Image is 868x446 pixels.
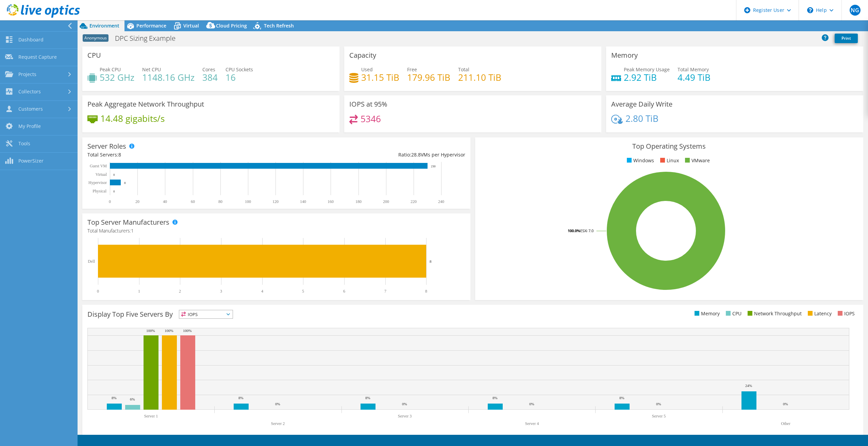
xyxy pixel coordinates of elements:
text: Guest VM [90,164,107,168]
span: Performance [136,22,166,29]
text: 0 [97,289,99,294]
text: 5 [302,289,304,294]
text: Physical [93,189,106,193]
span: IOPS [179,310,233,318]
h4: 2.92 TiB [624,74,670,81]
span: Peak CPU [100,66,121,73]
span: Total Memory [678,66,709,73]
text: 8% [112,396,117,400]
li: Network Throughput [746,310,802,317]
text: Server 2 [271,421,285,426]
h3: Capacity [349,52,376,59]
text: 240 [438,199,444,204]
text: 200 [383,199,389,204]
text: 0 [109,199,111,204]
li: Latency [806,310,832,317]
span: Environment [89,22,119,29]
text: 8% [493,396,498,400]
text: 8 [430,259,432,263]
text: 3 [220,289,222,294]
text: 160 [328,199,334,204]
text: 8 [124,181,126,185]
h4: 211.10 TiB [458,74,501,81]
text: 6% [130,397,135,401]
text: 100% [165,329,173,333]
h4: 384 [202,74,218,81]
tspan: ESXi 7.0 [580,228,594,233]
span: Cloud Pricing [216,22,247,29]
h4: 16 [226,74,253,81]
h3: IOPS at 95% [349,100,387,108]
text: 7 [384,289,386,294]
text: Hypervisor [88,180,107,185]
span: Tech Refresh [264,22,294,29]
text: 0% [783,402,788,406]
h3: Memory [611,52,638,59]
text: 60 [191,199,195,204]
text: 8% [365,396,370,400]
text: 0 [113,190,115,193]
span: Peak Memory Usage [624,66,670,73]
li: Windows [625,157,654,164]
h3: Top Server Manufacturers [87,219,169,226]
text: Dell [88,259,95,264]
text: 0% [275,402,280,406]
text: 8% [238,396,244,400]
div: Ratio: VMs per Hypervisor [276,151,465,159]
text: 140 [300,199,306,204]
text: Server 3 [398,414,412,419]
text: Server 4 [525,421,539,426]
span: 28.8 [411,151,421,158]
text: 80 [218,199,222,204]
text: 8 [425,289,427,294]
h1: DPC Sizing Example [112,35,186,42]
text: 2 [179,289,181,294]
span: 8 [118,151,121,158]
svg: \n [807,7,813,13]
span: CPU Sockets [226,66,253,73]
li: VMware [683,157,710,164]
span: Cores [202,66,215,73]
text: 0% [656,402,661,406]
h3: Average Daily Write [611,100,672,108]
text: 20 [135,199,139,204]
text: 220 [411,199,417,204]
h4: Total Manufacturers: [87,227,465,235]
text: 4 [261,289,263,294]
text: 24% [745,384,752,388]
div: Total Servers: [87,151,276,159]
span: NG [850,5,861,16]
h3: CPU [87,52,101,59]
li: Memory [693,310,720,317]
text: 230 [431,165,436,168]
h4: 31.15 TiB [361,74,399,81]
text: Virtual [96,172,107,177]
h3: Top Operating Systems [480,143,858,150]
text: 0% [402,402,407,406]
text: 6 [343,289,345,294]
h4: 532 GHz [100,74,134,81]
span: Virtual [183,22,199,29]
text: 1 [138,289,140,294]
text: 100% [146,329,155,333]
span: Net CPU [142,66,161,73]
li: IOPS [836,310,855,317]
text: 0% [529,402,534,406]
h4: 14.48 gigabits/s [100,115,165,122]
text: 100 [245,199,251,204]
h4: 1148.16 GHz [142,74,195,81]
text: 120 [272,199,279,204]
span: Free [407,66,417,73]
text: 180 [355,199,362,204]
span: Used [361,66,373,73]
li: CPU [724,310,741,317]
text: Server 1 [144,414,158,419]
h3: Server Roles [87,143,126,150]
text: 0 [113,173,115,176]
tspan: 100.0% [568,228,580,233]
text: 100% [183,329,192,333]
h4: 179.96 TiB [407,74,450,81]
h4: 2.80 TiB [625,115,658,122]
text: Other [781,421,790,426]
span: Total [458,66,469,73]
